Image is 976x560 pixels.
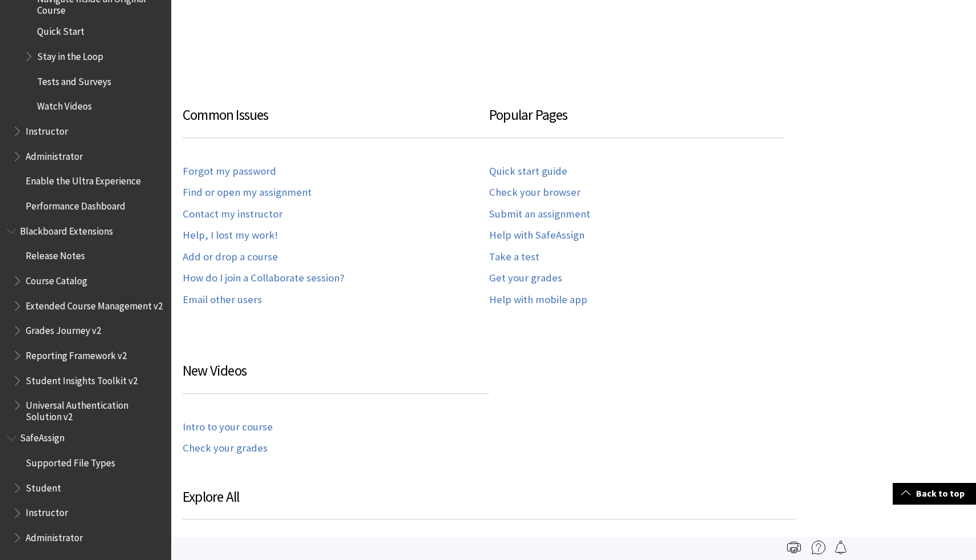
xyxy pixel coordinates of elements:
span: Instructor [26,503,68,519]
span: Quick Start [37,22,84,38]
a: Take a test [489,251,539,264]
a: Help, I lost my work! [183,229,278,242]
a: Submit an assignment [489,208,590,221]
span: Tests and Surveys [37,72,111,87]
a: Check your browser [489,186,580,199]
h3: New Videos [183,360,489,394]
a: Check your grades [183,442,268,455]
a: Quick start guide [489,165,567,178]
a: Intro to your course [183,421,273,434]
span: Student Insights Toolkit v2 [26,371,138,386]
nav: Book outline for Blackboard Extensions [7,221,164,423]
span: Enable the Ultra Experience [26,172,141,187]
span: Grades Journey v2 [26,321,101,336]
h3: Popular Pages [489,104,784,138]
span: Performance Dashboard [26,196,126,212]
span: Supported File Types [26,453,115,469]
a: Find or open my assignment [183,186,312,199]
a: Add or drop a course [183,251,278,264]
a: Contact my instructor [183,208,283,221]
a: Back to top [893,483,976,504]
span: Reporting Framework v2 [26,346,127,361]
img: Follow this page [834,541,848,554]
span: Extended Course Management v2 [26,296,163,312]
a: How do I join a Collaborate session? [183,272,344,285]
img: More help [812,541,825,554]
span: Blackboard Extensions [20,221,113,237]
span: Universal Authentication Solution v2 [26,396,163,422]
h3: Explore All [183,486,796,520]
span: Stay in the Loop [37,47,103,62]
h3: Common Issues [183,104,489,138]
a: Forgot my password [183,165,276,178]
span: Administrator [26,528,83,543]
a: Help with mobile app [489,293,587,307]
span: Watch Videos [37,97,92,112]
span: Course Catalog [26,271,87,287]
a: Email other users [183,293,262,307]
span: Instructor [26,122,68,137]
img: Print [787,541,801,554]
span: Administrator [26,147,83,162]
span: Release Notes [26,247,85,262]
a: Get your grades [489,272,562,285]
span: SafeAssign [20,429,64,444]
nav: Book outline for Blackboard SafeAssign [7,429,164,547]
a: Help with SafeAssign [489,229,584,242]
span: Student [26,478,61,494]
